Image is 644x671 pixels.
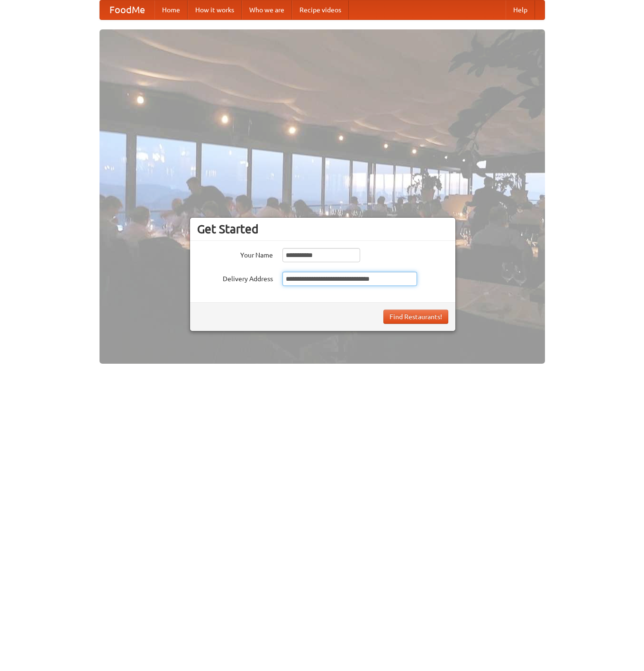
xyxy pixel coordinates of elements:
label: Delivery Address [197,272,273,284]
a: Help [506,0,535,19]
a: FoodMe [100,0,154,19]
h3: Get Started [197,222,448,236]
a: Home [154,0,188,19]
a: How it works [188,0,242,19]
a: Recipe videos [292,0,349,19]
a: Who we are [242,0,292,19]
label: Your Name [197,248,273,260]
button: Find Restaurants! [383,310,448,324]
